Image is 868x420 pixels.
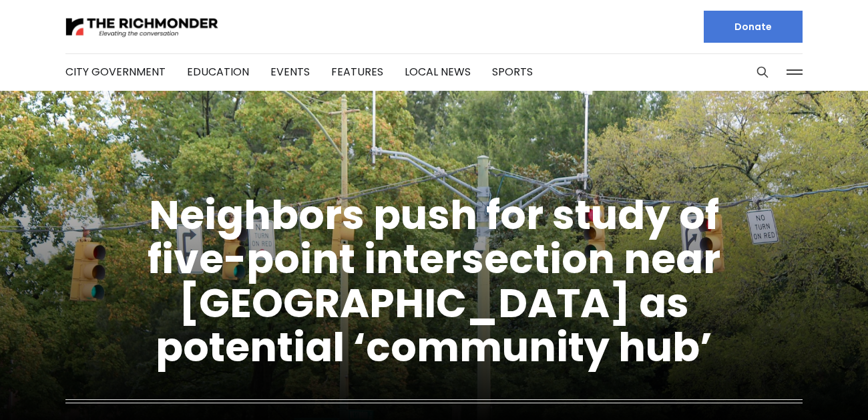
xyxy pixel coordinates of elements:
[704,11,803,43] a: Donate
[331,64,383,79] a: Features
[752,62,773,82] button: Search this site
[187,64,249,79] a: Education
[148,187,720,375] a: Neighbors push for study of five-point intersection near [GEOGRAPHIC_DATA] as potential ‘communit...
[270,64,310,79] a: Events
[405,64,471,79] a: Local News
[492,64,533,79] a: Sports
[65,15,219,39] img: The Richmonder
[65,64,166,79] a: City Government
